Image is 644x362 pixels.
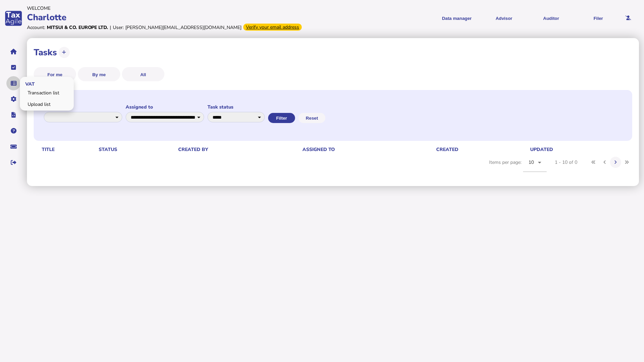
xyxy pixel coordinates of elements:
button: Shows a dropdown of VAT Advisor options [483,10,525,27]
button: Shows a dropdown of Data manager options [436,10,478,27]
button: Auditor [530,10,572,27]
button: Filer [577,10,619,27]
h1: Tasks [34,47,57,58]
button: Data manager [6,76,21,90]
div: Account: [27,24,45,31]
div: Welcome [27,5,322,11]
label: Created by [44,104,122,110]
button: Manage settings [6,92,21,106]
button: Tasks [6,60,21,74]
mat-form-field: Change page size [523,153,547,179]
button: Sign out [6,155,21,170]
th: Status [97,146,177,153]
button: All [122,67,164,81]
menu: navigate products [325,10,620,27]
a: Transaction list [21,88,73,98]
div: Items per page: [489,153,547,179]
th: Created [435,146,529,153]
div: [PERSON_NAME][EMAIL_ADDRESS][DOMAIN_NAME] [125,24,241,31]
label: Assigned to [126,104,204,110]
div: User: [113,24,124,31]
th: Assigned to [301,146,435,153]
button: Help pages [6,124,21,138]
div: 1 - 10 of 0 [555,159,577,165]
button: Next page [610,157,621,168]
i: Email needs to be verified [625,16,631,20]
label: Task status [207,104,265,110]
button: Developer hub links [6,108,21,122]
span: VAT [20,76,38,91]
i: Data manager [11,83,17,84]
button: By me [78,67,120,81]
button: First page [588,157,599,168]
button: For me [34,67,76,81]
button: Reset [298,113,325,123]
th: Title [40,146,97,153]
span: 10 [528,159,534,165]
div: | [110,24,111,31]
div: Charlotte [27,11,322,23]
div: Mitsui & Co. Europe Ltd. [47,24,108,31]
th: Updated [529,146,625,153]
button: Filter [268,113,295,123]
button: Last page [621,157,632,168]
button: Home [6,44,21,59]
button: Raise a support ticket [6,140,21,154]
th: Created by [177,146,301,153]
button: Create new task [59,47,70,58]
div: Verify your email address [243,24,302,31]
button: Previous page [599,157,610,168]
a: Upload list [21,99,73,110]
